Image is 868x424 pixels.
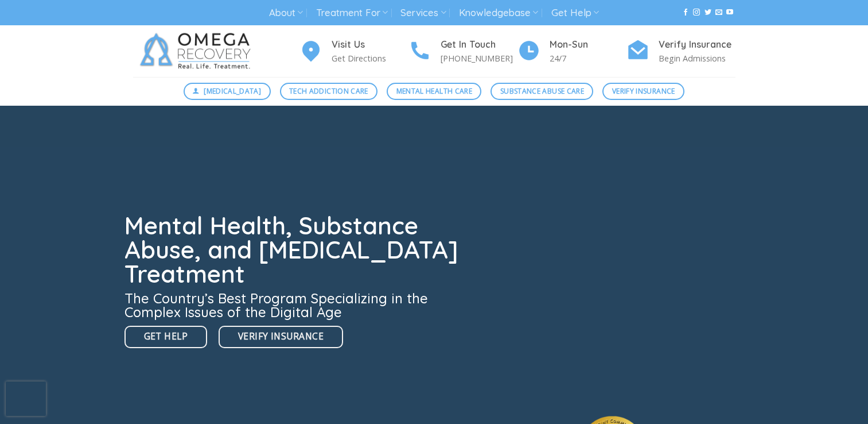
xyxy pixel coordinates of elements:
span: Tech Addiction Care [289,86,368,97]
h4: Get In Touch [441,37,517,52]
a: Mental Health Care [387,83,481,100]
a: Get Help [551,2,599,24]
p: 24/7 [550,52,626,65]
h4: Visit Us [332,37,408,52]
h4: Verify Insurance [659,37,735,52]
span: Substance Abuse Care [500,86,584,97]
a: Substance Abuse Care [491,83,593,100]
a: Tech Addiction Care [280,83,378,100]
a: Visit Us Get Directions [299,37,408,65]
a: Services [400,2,446,24]
iframe: reCAPTCHA [6,381,46,416]
a: Get In Touch [PHONE_NUMBER] [408,37,517,65]
span: Get Help [144,329,188,344]
p: Get Directions [332,52,408,65]
h4: Mon-Sun [550,37,626,52]
a: About [269,2,303,24]
a: Follow on YouTube [726,9,733,17]
p: Begin Admissions [659,52,735,65]
a: Treatment For [316,2,388,24]
h1: Mental Health, Substance Abuse, and [MEDICAL_DATA] Treatment [124,214,465,286]
span: Verify Insurance [612,86,675,97]
span: [MEDICAL_DATA] [204,86,261,97]
a: Get Help [124,326,208,348]
span: Verify Insurance [238,329,324,344]
a: Verify Insurance [602,83,684,100]
h3: The Country’s Best Program Specializing in the Complex Issues of the Digital Age [124,291,465,319]
a: Knowledgebase [459,2,538,24]
a: Send us an email [715,9,722,17]
a: Verify Insurance [219,326,343,348]
span: Mental Health Care [396,86,472,97]
p: [PHONE_NUMBER] [441,52,517,65]
a: Follow on Facebook [682,9,689,17]
a: Follow on Instagram [693,9,700,17]
a: Verify Insurance Begin Admissions [626,37,735,65]
a: [MEDICAL_DATA] [184,83,271,100]
img: Omega Recovery [133,25,262,77]
a: Follow on Twitter [704,9,711,17]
